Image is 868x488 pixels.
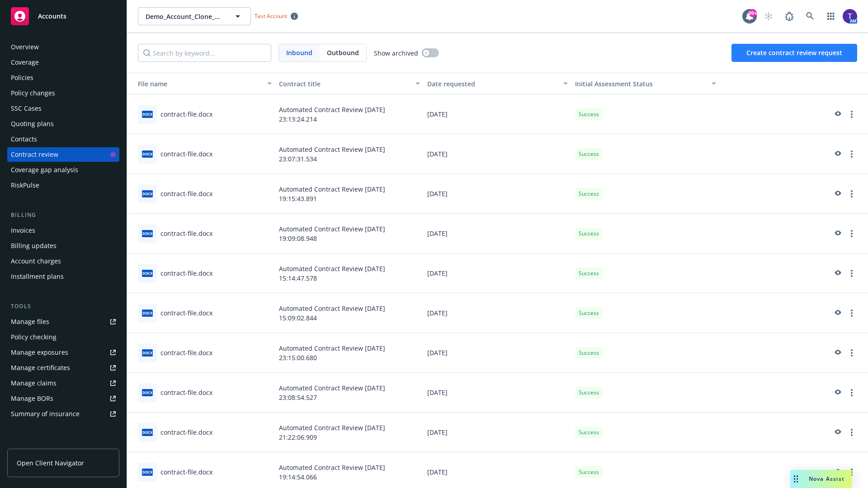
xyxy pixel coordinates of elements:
[424,94,572,134] div: [DATE]
[11,55,39,70] div: Coverage
[275,413,424,452] div: Automated Contract Review [DATE] 21:22:06.909
[7,361,119,375] a: Manage certificates
[11,376,57,390] div: Manage claims
[142,429,153,436] span: docx
[846,149,857,160] a: more
[749,9,757,17] div: 99+
[7,117,119,131] a: Quoting plans
[160,427,212,437] div: contract-file.docx
[7,70,119,85] a: Policies
[11,178,39,192] div: RiskPulse
[327,48,359,57] span: Outbound
[832,308,843,319] a: preview
[832,347,843,358] a: preview
[11,391,53,406] div: Manage BORs
[832,427,843,438] a: preview
[809,475,844,483] span: Nova Assist
[575,79,706,89] div: Toggle SortBy
[424,174,572,214] div: [DATE]
[7,407,119,421] a: Summary of insurance
[832,149,843,160] a: preview
[424,333,572,373] div: [DATE]
[275,373,424,413] div: Automated Contract Review [DATE] 23:08:54.527
[11,269,64,284] div: Installment plans
[7,132,119,146] a: Contacts
[7,211,119,220] div: Billing
[846,308,857,319] a: more
[374,48,418,58] span: Show archived
[579,269,599,277] span: Success
[579,150,599,158] span: Success
[160,348,212,357] div: contract-file.docx
[7,314,119,329] a: Manage files
[832,467,843,478] a: preview
[579,309,599,317] span: Success
[424,73,572,94] button: Date requested
[832,387,843,398] a: preview
[7,178,119,192] a: RiskPulse
[275,253,424,293] div: Automated Contract Review [DATE] 15:14:47.578
[17,458,84,468] span: Open Client Navigator
[7,302,119,311] div: Tools
[846,109,857,120] a: more
[275,293,424,333] div: Automated Contract Review [DATE] 15:09:02.844
[579,230,599,238] span: Success
[7,391,119,406] a: Manage BORs
[7,239,119,253] a: Billing updates
[11,345,68,360] div: Manage exposures
[160,149,212,159] div: contract-file.docx
[146,12,224,21] span: Demo_Account_Clone_QA_CR_Tests_Client
[7,439,119,448] div: Analytics hub
[424,413,572,452] div: [DATE]
[790,470,802,488] div: Drag to move
[160,229,212,238] div: contract-file.docx
[801,7,819,25] a: Search
[11,223,35,238] div: Invoices
[275,333,424,373] div: Automated Contract Review [DATE] 23:15:00.680
[832,228,843,239] a: preview
[142,310,153,316] span: docx
[731,44,857,62] button: Create contract review request
[275,214,424,253] div: Automated Contract Review [DATE] 19:09:08.948
[279,79,410,89] div: Contract title
[142,190,153,197] span: docx
[160,308,212,318] div: contract-file.docx
[7,223,119,238] a: Invoices
[138,44,271,62] input: Search by keyword...
[160,268,212,278] div: contract-file.docx
[11,117,54,131] div: Quoting plans
[275,73,424,94] button: Contract title
[427,79,558,89] div: Date requested
[275,94,424,134] div: Automated Contract Review [DATE] 23:13:24.214
[843,9,857,23] img: photo
[11,86,55,100] div: Policy changes
[7,101,119,116] a: SSC Cases
[160,109,212,119] div: contract-file.docx
[7,147,119,162] a: Contract review
[7,163,119,177] a: Coverage gap analysis
[11,163,78,177] div: Coverage gap analysis
[142,389,153,396] span: docx
[746,48,842,57] span: Create contract review request
[832,188,843,199] a: preview
[160,189,212,198] div: contract-file.docx
[275,134,424,174] div: Automated Contract Review [DATE] 23:07:31.534
[579,190,599,198] span: Success
[7,269,119,284] a: Installment plans
[575,80,653,88] span: Initial Assessment Status
[7,55,119,70] a: Coverage
[11,407,80,421] div: Summary of insurance
[142,150,153,157] span: docx
[579,428,599,436] span: Success
[424,214,572,253] div: [DATE]
[142,349,153,356] span: docx
[11,101,42,116] div: SSC Cases
[846,228,857,239] a: more
[255,12,287,20] span: Test Account
[846,347,857,358] a: more
[131,79,262,89] div: Toggle SortBy
[7,330,119,344] a: Policy checking
[579,110,599,118] span: Success
[131,79,262,89] div: File name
